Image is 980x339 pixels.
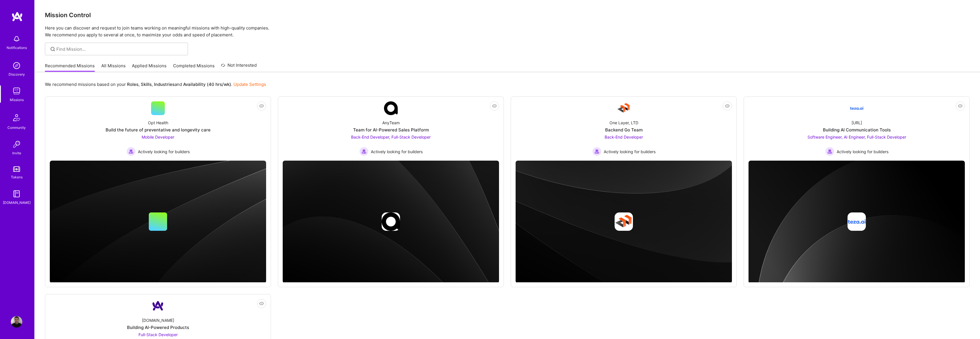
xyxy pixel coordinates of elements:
[7,125,26,131] div: Community
[837,149,888,155] span: Actively looking for builders
[516,161,732,283] img: cover
[148,120,168,126] div: Opt Health
[617,101,631,115] img: Company Logo
[11,33,22,45] img: bell
[605,127,643,133] div: Backend Go Team
[132,63,167,72] a: Applied Missions
[353,127,429,133] div: Team for AI-Powered Sales Platform
[126,147,136,156] img: Actively looking for builders
[807,135,906,139] span: Software Engineer, AI Engineer, Full-Stack Developer
[371,149,423,155] span: Actively looking for builders
[45,11,970,19] h3: Mission Control
[141,82,152,87] b: Skills
[183,82,231,87] b: Availability (40 hrs/wk)
[848,212,866,231] img: Company logo
[10,111,23,125] img: Community
[101,63,126,72] a: All Missions
[592,147,601,156] img: Actively looking for builders
[351,135,431,139] span: Back-End Developer, Full-Stack Developer
[9,316,24,328] a: User Avatar
[221,62,257,72] a: Not Interested
[13,166,20,172] img: tokens
[605,135,643,139] span: Back-End Developer
[382,212,400,231] img: Company logo
[45,63,95,72] a: Recommended Missions
[45,25,970,38] p: Here you can discover and request to join teams working on meaningful missions with high-quality ...
[359,147,369,156] img: Actively looking for builders
[173,63,215,72] a: Completed Missions
[50,101,266,156] a: Opt HealthBuild the future of preventative and longevity careMobile Developer Actively looking fo...
[11,85,22,97] img: teamwork
[138,332,178,337] span: Full-Stack Developer
[749,161,965,283] img: cover
[604,149,656,155] span: Actively looking for builders
[384,101,398,115] img: Company Logo
[825,147,834,156] img: Actively looking for builders
[11,139,22,150] img: Invite
[609,120,638,126] div: One Layer, LTD
[492,104,497,108] i: icon EyeClosed
[10,97,24,103] div: Missions
[259,301,264,306] i: icon EyeClosed
[56,46,184,52] input: Find Mission...
[11,174,23,180] div: Tokens
[850,101,864,115] img: Company Logo
[749,101,965,156] a: Company Logo[URL]Building AI Communication ToolsSoftware Engineer, AI Engineer, Full-Stack Develo...
[106,127,211,133] div: Build the future of preventative and longevity care
[9,71,25,77] div: Discovery
[3,200,31,206] div: [DOMAIN_NAME]
[233,82,266,87] a: Update Settings
[151,299,165,313] img: Company Logo
[725,104,730,108] i: icon EyeClosed
[283,101,499,156] a: Company LogoAnyTeamTeam for AI-Powered Sales PlatformBack-End Developer, Full-Stack Developer Act...
[154,82,175,87] b: Industries
[50,46,56,52] i: icon SearchGrey
[615,212,633,231] img: Company logo
[11,188,22,200] img: guide book
[259,104,264,108] i: icon EyeClosed
[127,324,189,330] div: Building AI-Powered Products
[127,82,138,87] b: Roles
[516,101,732,156] a: Company LogoOne Layer, LTDBackend Go TeamBack-End Developer Actively looking for buildersActively...
[283,161,499,283] img: cover
[7,45,27,51] div: Notifications
[382,120,400,126] div: AnyTeam
[50,161,266,283] img: cover
[852,120,862,126] div: [URL]
[958,104,963,108] i: icon EyeClosed
[142,317,174,323] div: [DOMAIN_NAME]
[823,127,891,133] div: Building AI Communication Tools
[11,316,22,328] img: User Avatar
[11,60,22,71] img: discovery
[142,135,174,139] span: Mobile Developer
[45,81,266,87] p: We recommend missions based on your , , and .
[11,11,23,22] img: logo
[12,150,21,156] div: Invite
[138,149,190,155] span: Actively looking for builders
